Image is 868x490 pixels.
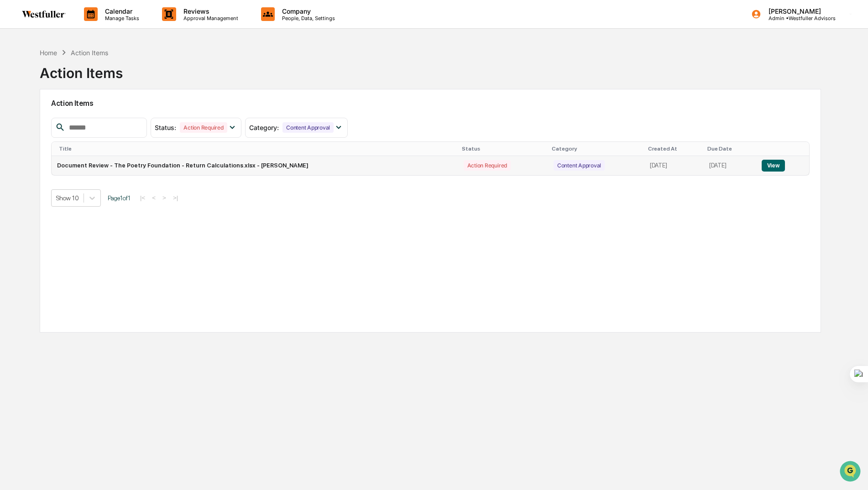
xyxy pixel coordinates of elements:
[64,154,110,162] a: Powered byPylon
[176,7,243,15] p: Reviews
[9,133,16,141] div: 🔎
[155,124,176,131] span: Status :
[71,49,108,57] div: Action Items
[644,156,704,175] td: [DATE]
[180,122,227,133] div: Action Required
[155,73,166,83] button: Start new chat
[5,129,61,145] a: 🔎Data Lookup
[552,146,641,152] div: Category
[137,194,148,202] button: |<
[9,19,166,34] p: How can we help?
[275,7,340,15] p: Company
[554,160,605,171] div: Content Approval
[66,116,73,123] div: 🗄️
[762,160,785,172] button: View
[91,155,110,162] span: Pylon
[18,132,58,141] span: Data Lookup
[762,162,785,169] a: View
[170,194,181,202] button: >|
[707,146,753,152] div: Due Date
[98,15,144,21] p: Manage Tasks
[275,15,340,21] p: People, Data, Settings
[18,115,59,124] span: Preclearance
[160,194,169,202] button: >
[462,146,544,152] div: Status
[51,99,810,108] h2: Action Items
[75,115,113,124] span: Attestations
[63,111,117,128] a: 🗄️Attestations
[282,122,334,133] div: Content Approval
[31,70,150,79] div: Start new chat
[40,57,123,81] div: Action Items
[176,15,243,21] p: Approval Management
[5,111,63,128] a: 🖐️Preclearance
[249,124,279,131] span: Category :
[59,146,455,152] div: Title
[761,7,836,15] p: [PERSON_NAME]
[464,160,511,171] div: Action Required
[839,460,863,485] iframe: Open customer support
[98,7,144,15] p: Calendar
[108,194,131,202] span: Page 1 of 1
[648,146,700,152] div: Created At
[761,15,836,21] p: Admin • Westfuller Advisors
[9,116,16,123] div: 🖐️
[31,79,115,86] div: We're available if you need us!
[40,49,57,57] div: Home
[52,156,458,175] td: Document Review - The Poetry Foundation - Return Calculations.xlsx - [PERSON_NAME]
[149,194,158,202] button: <
[9,70,26,86] img: 1746055101610-c473b297-6a78-478c-a979-82029cc54cd1
[704,156,756,175] td: [DATE]
[22,10,66,18] img: logo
